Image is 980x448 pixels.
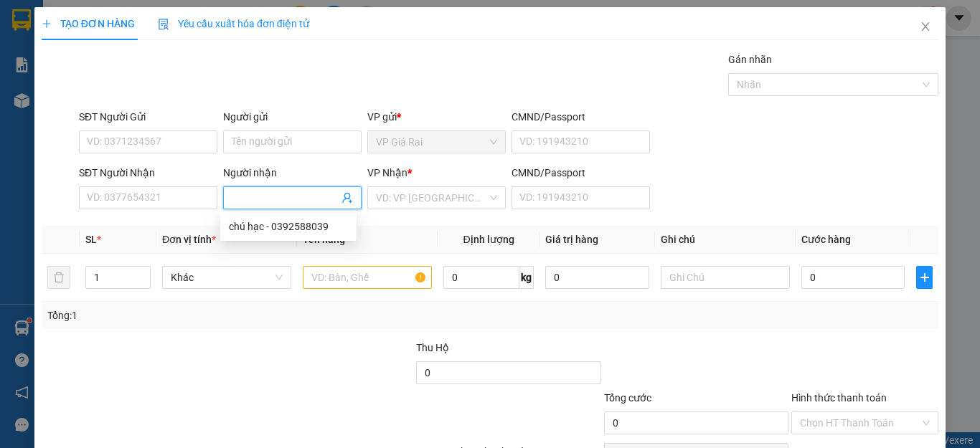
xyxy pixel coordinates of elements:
label: Hình thức thanh toán [791,392,887,404]
div: CMND/Passport [512,109,650,125]
span: Yêu cầu xuất hóa đơn điện tử [158,18,309,29]
span: plus [917,272,932,283]
img: icon [158,19,169,30]
button: plus [916,266,933,289]
span: TẠO ĐƠN HÀNG [42,18,135,29]
span: kg [519,266,534,289]
th: Ghi chú [655,226,796,254]
span: Giá trị hàng [545,234,598,245]
span: close [920,21,931,32]
span: phone [83,70,94,82]
div: chú hạc - 0392588039 [229,219,348,234]
span: Định lượng [463,234,514,245]
div: chú hạc - 0392588039 [220,215,357,238]
span: Tổng cước [604,392,651,404]
span: environment [83,34,94,46]
span: user-add [341,192,353,204]
span: Thu Hộ [416,342,449,353]
span: Khác [171,267,283,288]
div: Người gửi [223,109,362,125]
button: delete [47,266,70,289]
span: SL [85,234,97,245]
label: Gán nhãn [728,54,772,65]
span: VP Giá Rai [376,131,497,153]
li: 0983 44 7777 [6,67,273,85]
div: Tổng: 1 [47,308,380,323]
input: Ghi Chú [661,266,790,289]
div: Người nhận [223,165,362,181]
div: SĐT Người Nhận [79,165,217,181]
span: VP Nhận [367,167,407,178]
input: 0 [545,266,649,289]
div: VP gửi [367,109,506,125]
div: SĐT Người Gửi [79,109,217,125]
span: Đơn vị tính [162,234,216,245]
span: Cước hàng [801,234,851,245]
span: plus [42,19,52,29]
input: VD: Bàn, Ghế [303,266,432,289]
b: TRÍ NHÂN [83,9,155,27]
b: GỬI : VP Giá Rai [6,107,147,130]
div: CMND/Passport [512,165,650,181]
button: Close [905,7,946,47]
li: [STREET_ADDRESS][PERSON_NAME] [6,32,273,67]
